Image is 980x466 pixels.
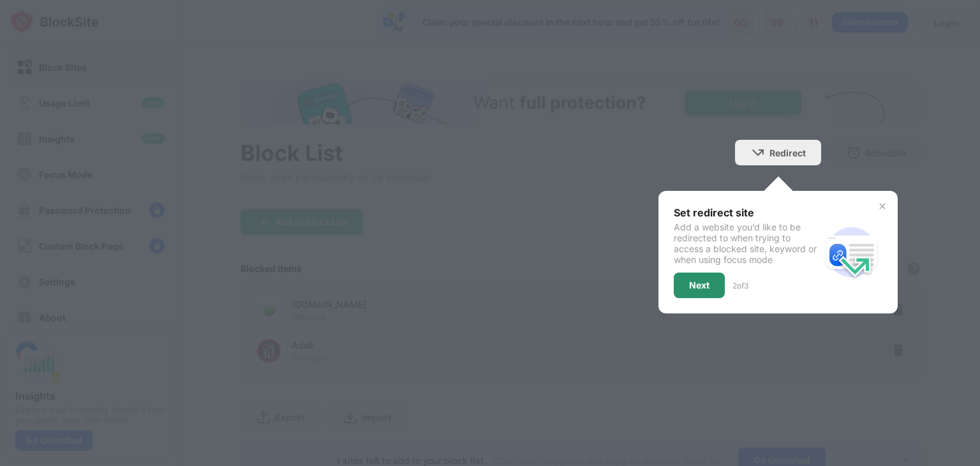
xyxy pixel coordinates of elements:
[821,222,882,283] img: redirect.svg
[732,281,748,290] div: 2 of 3
[674,206,821,219] div: Set redirect site
[674,222,821,265] div: Add a website you’d like to be redirected to when trying to access a blocked site, keyword or whe...
[689,280,709,290] div: Next
[769,147,806,158] div: Redirect
[877,201,887,211] img: x-button.svg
